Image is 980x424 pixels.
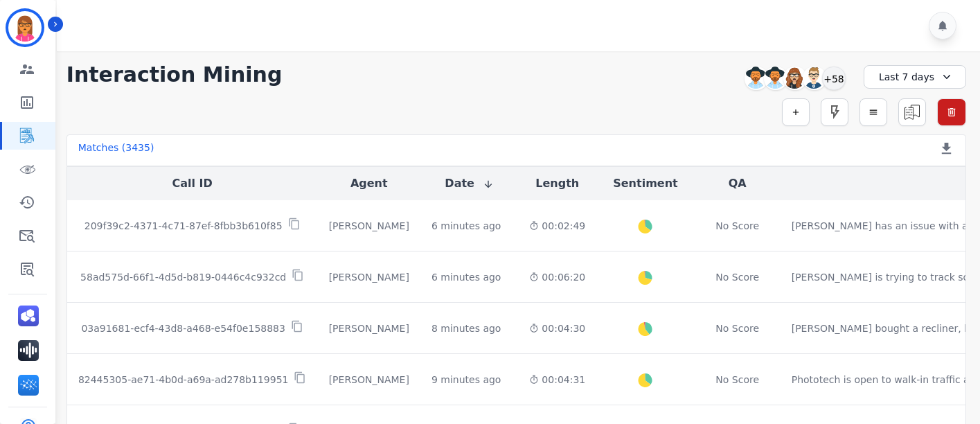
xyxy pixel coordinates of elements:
[729,175,747,192] button: QA
[864,65,966,89] div: Last 7 days
[529,219,585,233] div: 00:02:49
[715,270,759,284] div: No Score
[78,373,289,387] p: 82445305-ae71-4b0d-a69a-ad278b119951
[445,175,494,192] button: Date
[431,270,501,284] div: 6 minutes ago
[529,321,585,335] div: 00:04:30
[431,321,501,335] div: 8 minutes ago
[715,373,759,387] div: No Score
[529,373,585,387] div: 00:04:31
[715,321,759,335] div: No Score
[431,219,501,233] div: 6 minutes ago
[329,219,409,233] div: [PERSON_NAME]
[80,270,286,284] p: 58ad575d-66f1-4d5d-b819-0446c4c932cd
[715,219,759,233] div: No Score
[329,373,409,387] div: [PERSON_NAME]
[822,67,846,90] div: +58
[613,175,677,192] button: Sentiment
[78,141,154,160] div: Matches ( 3435 )
[81,321,285,335] p: 03a91681-ecf4-43d8-a468-e54f0e158883
[8,11,42,44] img: Bordered avatar
[529,270,585,284] div: 00:06:20
[535,175,579,192] button: Length
[350,175,388,192] button: Agent
[329,270,409,284] div: [PERSON_NAME]
[66,62,283,87] h1: Interaction Mining
[329,321,409,335] div: [PERSON_NAME]
[172,175,213,192] button: Call ID
[431,373,501,387] div: 9 minutes ago
[84,219,283,233] p: 209f39c2-4371-4c71-87ef-8fbb3b610f85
